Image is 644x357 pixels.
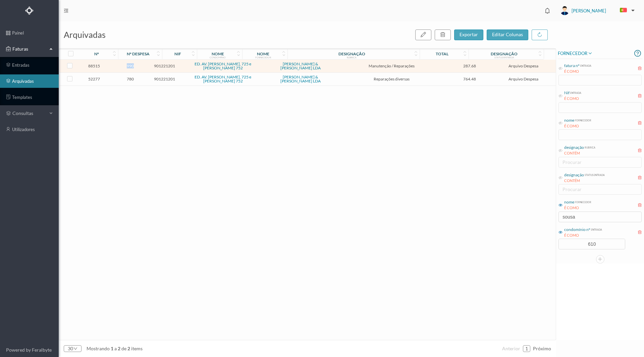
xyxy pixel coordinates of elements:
[564,227,590,233] div: condomínio nº
[460,32,478,37] span: exportar
[494,56,514,59] div: status entrada
[255,56,271,59] div: fornecedor
[558,49,593,57] span: FORNECEDOR
[151,63,178,68] span: 901221201
[127,51,150,56] div: nº despesa
[564,205,591,211] div: É COMO
[73,347,77,351] i: icon: down
[492,63,554,68] span: Arquivo Despesa
[491,51,518,56] div: designação
[64,8,68,13] i: icon: menu-fold
[64,29,106,40] span: arquivadas
[454,29,483,40] button: exportar
[614,5,637,16] button: PT
[336,63,447,68] span: Manutenção / Reparações
[113,63,148,68] span: 990
[25,6,34,15] img: Logo
[117,346,121,351] span: 2
[174,51,181,56] div: nif
[564,117,574,123] div: nome
[87,346,110,351] span: mostrando
[584,172,605,177] div: status entrada
[212,51,224,56] div: nome
[564,172,584,178] div: designação
[564,69,591,74] div: É COMO
[564,199,574,205] div: nome
[195,74,251,83] a: ED. AV. [PERSON_NAME], 725 e [PERSON_NAME] 752
[280,61,321,70] a: [PERSON_NAME] & [PERSON_NAME] LDA
[487,29,528,40] button: editar colunas
[570,90,581,95] div: entrada
[533,346,551,351] span: próximo
[280,74,321,83] a: [PERSON_NAME] & [PERSON_NAME] LDA
[523,345,530,352] li: 1
[94,51,99,56] div: nº
[560,6,569,15] img: user_titan3.af2715ee.jpg
[580,63,591,68] div: entrada
[68,344,73,354] div: 30
[590,227,602,232] div: entrada
[523,344,530,354] a: 1
[11,46,48,52] span: Faturas
[336,76,447,81] span: Reparações diversas
[121,346,126,351] span: de
[113,76,148,81] span: 780
[502,343,520,354] li: Página Anterior
[564,63,580,69] div: fatura nº
[533,343,551,354] li: Página Seguinte
[210,56,226,59] div: condomínio
[110,346,114,351] span: 1
[347,56,357,59] div: rubrica
[79,76,110,81] span: 52277
[492,76,554,81] span: Arquivo Despesa
[634,48,641,59] i: icon: question-circle-o
[502,346,520,351] span: anterior
[543,6,552,15] i: icon: bell
[584,144,595,150] div: rubrica
[574,117,591,122] div: fornecedor
[564,233,602,238] div: É COMO
[564,144,584,151] div: designação
[564,123,591,129] div: É COMO
[564,178,605,184] div: CONTÉM
[131,346,143,351] span: items
[79,63,110,68] span: 88515
[195,61,251,70] a: ED. AV. [PERSON_NAME], 725 e [PERSON_NAME] 752
[151,76,178,81] span: 901221201
[126,346,131,351] span: 2
[12,110,46,117] span: consultas
[114,346,117,351] span: a
[338,51,365,56] div: designação
[564,96,581,102] div: É COMO
[450,76,489,81] span: 764.48
[450,63,489,68] span: 287.68
[564,90,570,96] div: Nif
[564,151,595,156] div: CONTÉM
[574,199,591,204] div: fornecedor
[257,51,269,56] div: nome
[436,51,448,56] div: total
